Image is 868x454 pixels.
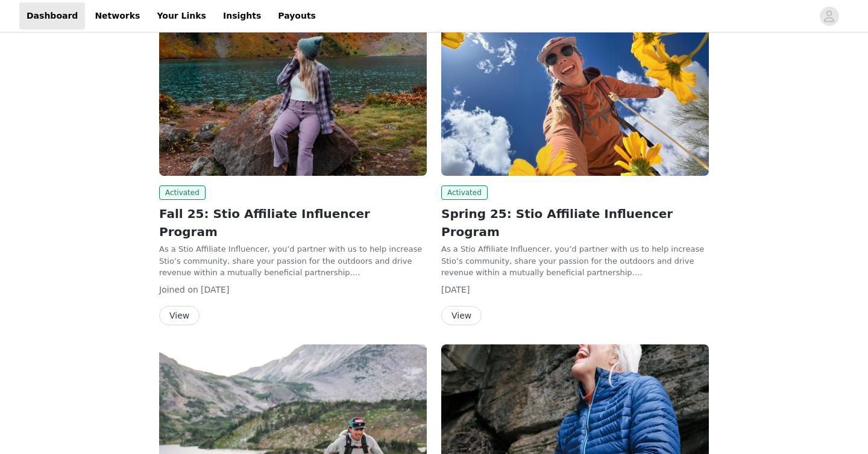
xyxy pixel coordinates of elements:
[159,285,198,294] span: Joined on
[19,2,85,30] a: Dashboard
[441,205,709,241] h2: Spring 25: Stio Affiliate Influencer Program
[159,306,200,325] button: View
[441,311,482,320] a: View
[441,285,470,294] span: [DATE]
[159,311,200,320] a: View
[159,205,427,241] h2: Fall 25: Stio Affiliate Influencer Program
[149,2,213,30] a: Your Links
[271,2,323,30] a: Payouts
[159,243,427,279] p: As a Stio Affiliate Influencer, you’d partner with us to help increase Stio’s community, share yo...
[87,2,147,30] a: Networks
[159,185,206,200] span: Activated
[441,243,709,279] p: As a Stio Affiliate Influencer, you’d partner with us to help increase Stio’s community, share yo...
[441,306,482,325] button: View
[823,7,835,26] div: avatar
[216,2,268,30] a: Insights
[441,185,488,200] span: Activated
[201,285,229,294] span: [DATE]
